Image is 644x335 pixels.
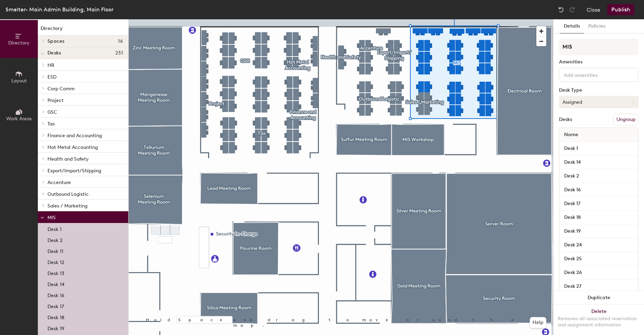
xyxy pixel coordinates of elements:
p: Desk 12 [47,257,64,265]
input: Unnamed desk [561,171,637,181]
input: Unnamed desk [561,254,637,264]
button: Policies [584,19,610,33]
button: Assigned [559,96,638,108]
div: Desks [559,117,572,122]
span: HR [47,62,54,68]
button: DeleteRemoves all associated reservation and assignment information [554,305,644,335]
p: Desk 18 [47,313,64,321]
div: Amenities [559,59,638,65]
span: Hot Metal Accounting [47,144,98,150]
span: Directory [8,40,30,46]
div: Smelter- Main Admin Building, Main Floor [6,5,114,14]
span: Export/Import/Shipping [47,168,101,174]
p: Desk 16 [47,291,64,298]
div: Removes all associated reservation and assignment information [558,316,640,328]
input: Unnamed desk [561,199,637,209]
input: Unnamed desk [561,226,637,236]
input: Unnamed desk [561,144,637,153]
span: Layout [11,78,27,84]
span: ESD [47,74,56,80]
input: Unnamed desk [561,185,637,195]
input: Unnamed desk [561,268,637,277]
span: Project [47,98,64,103]
span: Health and Safety [47,156,89,162]
p: Desk 1 [47,224,62,232]
p: Desk 14 [47,280,64,287]
span: Outbound Logistic [47,191,89,197]
p: Desk 11 [47,246,63,254]
button: Publish [607,4,634,15]
span: Sales / Marketing [47,203,87,209]
img: Undo [558,6,565,13]
span: 16 [118,39,123,44]
span: 231 [115,50,123,56]
button: Ungroup [613,114,638,125]
button: Details [560,19,584,33]
span: Name [561,129,582,141]
p: Desk 17 [47,302,64,309]
div: Desk Type [559,88,638,93]
input: Unnamed desk [561,158,637,167]
span: Corp Comm [47,86,75,92]
span: MIS [47,215,56,221]
input: Unnamed desk [561,240,637,250]
button: Close [587,4,600,15]
span: Tax [47,121,55,127]
span: Work Areas [6,116,32,122]
span: GSC [47,109,57,115]
button: Help [530,317,546,328]
h1: Directory [38,25,128,35]
button: Duplicate [554,291,644,305]
input: Unnamed desk [561,282,637,291]
span: Desks [47,50,61,56]
p: Desk 2 [47,235,63,243]
input: Unnamed desk [561,213,637,222]
span: Spaces [47,39,65,44]
span: Finance and Accounting [47,133,102,139]
span: Accenture [47,180,71,185]
p: Desk 13 [47,268,64,276]
input: Add amenities [562,70,624,79]
p: Desk 19 [47,324,64,332]
img: Redo [569,6,576,13]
